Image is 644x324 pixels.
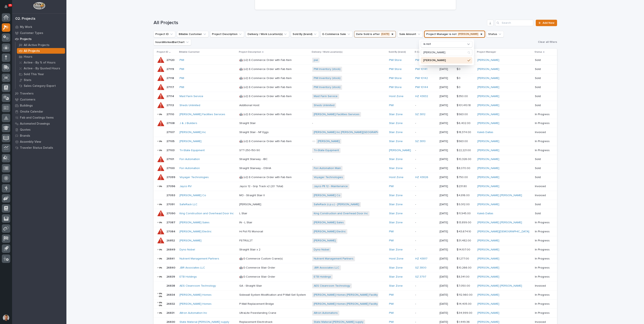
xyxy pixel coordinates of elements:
a: SafeRack (c.p.u.) - [PERSON_NAME] [314,203,359,206]
a: Mast Farm Service [314,95,337,98]
p: Buildings [20,104,33,108]
a: Voyager Technologies [314,176,343,179]
a: Fori Automation [180,167,200,170]
p: 27100 [166,166,175,170]
p: $ 10,326.00 [457,157,472,161]
a: [PERSON_NAME] [180,140,201,143]
p: $ 13,899.00 [457,220,472,224]
p: Sold [535,158,551,161]
input: Search [421,49,472,56]
p: 27118 [166,76,175,80]
a: [PERSON_NAME] Co [314,194,340,197]
p: 27093 [166,193,176,197]
tr: 2709927099 Voyager Technologies 🤖 (v2) E-Commerce Order with Fab Item🤖 (v2) E-Commerce Order with... [154,173,557,182]
a: My Work [12,24,66,30]
p: My Work [20,25,32,29]
tr: 2710327103 Tri-State Equipment STT-250-150-90STT-250-150-90 Tri-State Equipment [PERSON_NAME] -[D... [154,146,557,155]
tr: 2710027100 Fori Automation Straight Stairway - OSHAStraight Stairway - OSHA Fori Automation Main ... [154,164,557,173]
p: 27108 [166,121,175,125]
a: [PERSON_NAME] [477,95,499,98]
p: $ 22,221.00 [457,148,472,152]
p: IN - L Stair [239,220,253,224]
a: PWI [389,230,394,233]
a: pwi [314,58,318,62]
a: Voyager Technologies [180,176,209,179]
a: [PERSON_NAME] Facilities Services [180,113,225,116]
p: 15 [9,4,11,7]
div: Search [421,49,472,56]
a: Fori Automation Main [314,167,341,170]
p: - [415,203,436,206]
tr: 2709127091 SafeRack LLC [PERSON_NAME][PERSON_NAME] SafeRack (c.p.u.) - [PERSON_NAME] Stair Zone -... [154,200,557,209]
p: 27084 [166,229,176,233]
p: [DATE] [440,212,453,215]
p: 🤖 (v2) E-Commerce Order with Fab Item [239,85,292,89]
p: Automated Drawings [20,122,50,126]
a: PWI 10144 [415,86,428,89]
p: - [415,158,436,161]
p: [DATE] [440,230,453,233]
p: Customers [20,98,35,102]
p: In Progress [535,140,551,143]
button: Clear all filters [536,39,557,45]
a: SZ 3812 [415,113,425,116]
a: PWI Inventory (stock) [314,68,341,71]
tr: 2709627096 Jayco RV Jayco 12 - Grip Track x2 (20' Total)Jayco 12 - Grip Track x2 (20' Total) Jayc... [154,182,557,191]
p: Straight Stair - NF Eggs [239,130,269,134]
tr: 2685226852 [PERSON_NAME] FSTRUL2TFSTRUL2T [PERSON_NAME] PWI -[DATE]$ 31,482.00$ 31,482.00 [PERSON... [154,236,557,245]
a: Quotes [12,127,66,133]
tr: 2712027120 PWI 🤖 (v2) E-Commerce Order with Fab Item🤖 (v2) E-Commerce Order with Fab Item pwi PWI... [154,56,557,65]
a: [PERSON_NAME] [477,104,499,107]
a: [PERSON_NAME] [180,239,201,242]
p: $ 750.00 [457,175,469,179]
p: $ 18,374.00 [457,130,472,134]
a: [PERSON_NAME] Electric [314,230,346,233]
a: Customers [12,96,66,103]
p: 27120 [166,58,175,62]
p: Travelers [20,92,34,95]
p: [DATE] [440,176,453,179]
a: Sheds Unlimited [314,104,334,107]
p: Sold [535,176,551,179]
a: Jayco RV [180,185,192,188]
p: 🤖 (v2) E-Commerce Order with Fab Item [239,175,292,179]
p: Sold [535,58,551,62]
p: Invoiced [535,185,551,188]
tr: 2710827108 J & J Builders Straight StairStraight Stair -Stair Zone -[DATE]$ 6,402.00$ 6,402.00 [P... [154,119,557,128]
p: 27087 [166,220,176,224]
a: PWI Store [389,77,402,80]
a: [PERSON_NAME] [477,185,499,188]
p: All Active Projects [24,43,50,47]
p: In Progress [535,239,551,242]
p: Onsite Calendar [20,110,43,114]
p: - [312,122,383,125]
p: 26849 [166,247,176,251]
a: [PERSON_NAME] [477,140,499,143]
a: [PERSON_NAME] [477,203,499,206]
a: PWI [180,68,184,71]
tr: 2710527105 [PERSON_NAME] 🤖 (v2) E-Commerce Order with Fab Item🤖 (v2) E-Commerce Order with Fab It... [154,137,557,146]
a: Stair Zone [389,131,403,134]
p: - [415,104,436,107]
a: Fab and Coatings Items [12,115,66,121]
p: Sold [535,104,551,107]
button: Date Sold [354,31,396,37]
a: Kaleb Dallas [477,131,493,134]
p: [DATE] [440,149,453,152]
a: [PERSON_NAME] [477,149,499,152]
tr: 2708727087 [PERSON_NAME] Sales IN - L StairIN - L Stair [PERSON_NAME] Sales Stair Zone -[DATE]$ 1... [154,218,557,227]
a: [PERSON_NAME] Inc [PERSON_NAME][GEOGRAPHIC_DATA] [314,131,391,134]
div: Notifications15 [5,5,10,11]
a: PWI [389,185,394,188]
p: $ 6,402.00 [457,121,471,125]
p: $ 0 [457,67,461,71]
p: Sold [535,203,551,206]
p: Fab and Coatings Items [20,116,54,120]
button: hoursWorkedBarChart [154,39,191,45]
p: Straight Stairway - IBC [239,157,268,161]
p: All Projects [24,49,40,53]
a: Kaleb Dallas [477,212,493,215]
a: Stair Zone [389,167,403,170]
p: [DATE] [440,131,453,134]
p: 27091 [166,202,175,206]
